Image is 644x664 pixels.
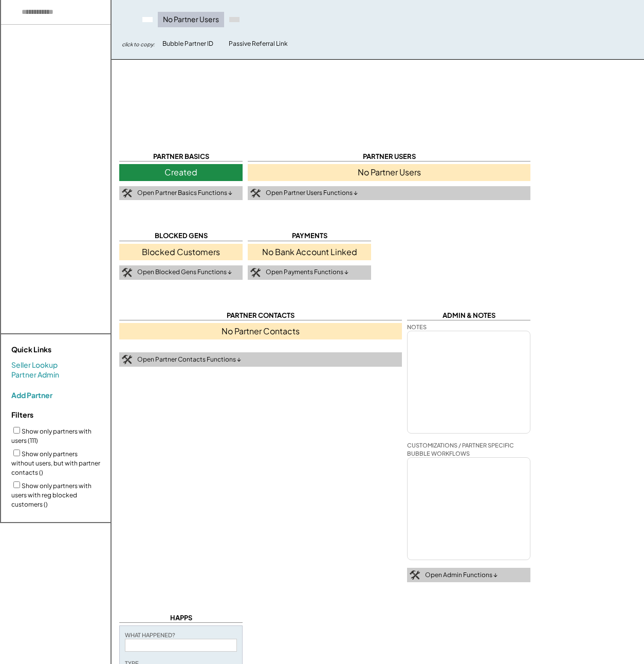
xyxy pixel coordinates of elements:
div: Quick Links [11,345,114,355]
a: Partner Admin [11,370,59,380]
div: Passive Referral Link [229,40,288,48]
div: Open Partner Contacts Functions ↓ [137,355,241,364]
div: PARTNER BASICS [119,152,243,161]
div: PAYMENTS [248,231,371,241]
div: No Bank Account Linked [248,244,371,260]
div: HAPPS [119,613,243,623]
div: WHAT HAPPENED? [125,631,175,639]
img: tool-icon.png [122,355,132,364]
label: Show only partners with users with reg blocked customers () [11,482,91,508]
div: Created [119,164,243,181]
img: tool-icon.png [250,268,261,277]
div: Bubble Partner ID [162,40,213,48]
div: NOTES [407,323,427,331]
div: Blocked Customers [119,244,243,260]
div: Open Admin Functions ↓ [425,571,498,580]
div: BLOCKED GENS [119,231,243,241]
label: Show only partners without users, but with partner contacts () [11,450,100,476]
div: PARTNER CONTACTS [119,311,402,320]
div: Open Partner Users Functions ↓ [266,189,358,198]
div: Open Blocked Gens Functions ↓ [137,268,232,277]
div: No Partner Users [158,12,224,27]
img: tool-icon.png [250,189,261,198]
div: No Partner Contacts [119,323,402,339]
div: Open Payments Functions ↓ [266,268,348,277]
div: No Partner Users [248,164,530,181]
div: CUSTOMIZATIONS / PARTNER SPECIFIC BUBBLE WORKFLOWS [407,441,530,457]
div: ADMIN & NOTES [407,311,530,320]
label: Show only partners with users (111) [11,427,91,444]
div: Add Partner [11,390,52,400]
div: click to copy: [122,41,155,48]
img: tool-icon.png [122,189,132,198]
a: Seller Lookup [11,360,58,370]
strong: Filters [11,410,33,419]
img: tool-icon.png [410,570,420,580]
div: PARTNER USERS [248,152,530,161]
img: tool-icon.png [122,268,132,277]
div: Open Partner Basics Functions ↓ [137,189,232,198]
